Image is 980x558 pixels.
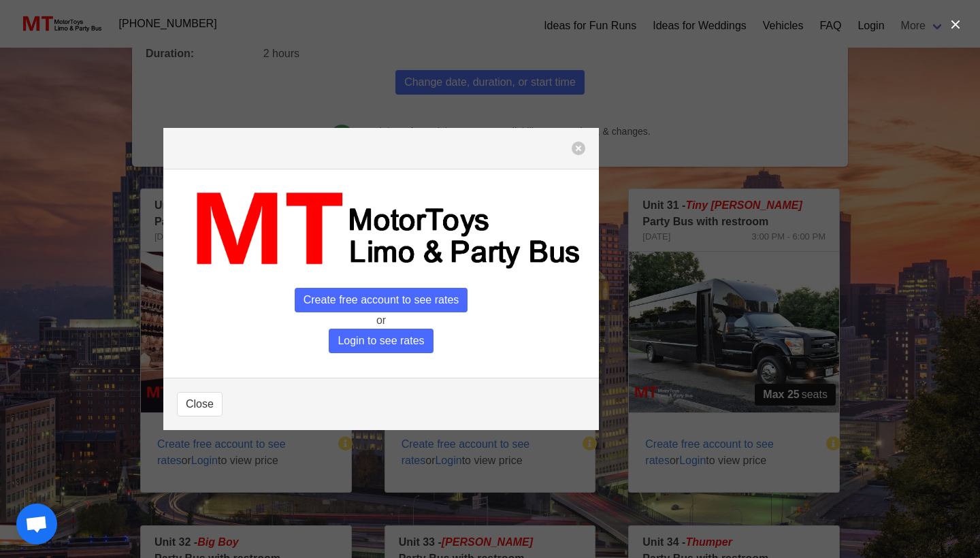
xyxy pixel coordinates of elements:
[186,396,214,412] span: Close
[177,183,585,276] img: MT_logo_name.png
[16,504,57,544] div: Open chat
[295,288,468,312] span: Create free account to see rates
[177,392,223,416] button: Close
[177,312,585,329] p: or
[329,329,433,353] span: Login to see rates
